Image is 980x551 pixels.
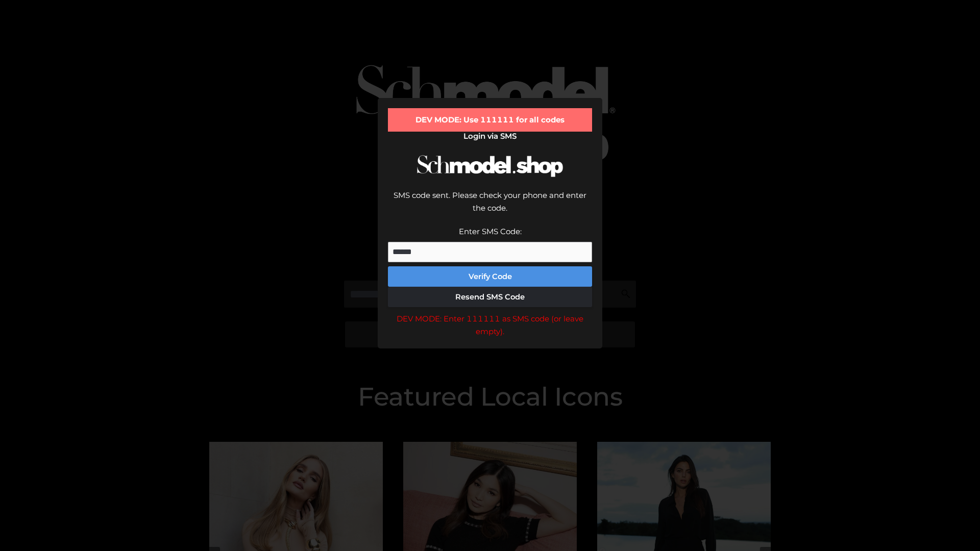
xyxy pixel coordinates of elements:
label: Enter SMS Code: [459,227,522,236]
div: DEV MODE: Enter 111111 as SMS code (or leave empty). [388,312,592,338]
img: Schmodel Logo [413,146,567,186]
button: Resend SMS Code [388,287,592,307]
div: SMS code sent. Please check your phone and enter the code. [388,189,592,225]
h2: Login via SMS [388,132,592,141]
div: DEV MODE: Use 111111 for all codes [388,108,592,132]
button: Verify Code [388,266,592,287]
